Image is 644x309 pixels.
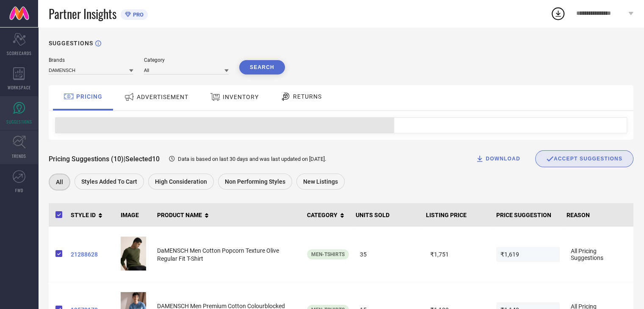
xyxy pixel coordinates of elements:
[550,6,566,21] div: Open download list
[178,156,326,162] span: Data is based on last 30 days and was last updated on [DATE] .
[155,178,207,185] span: High Consideration
[423,203,493,227] th: LISTING PRICE
[49,40,93,47] h1: SUGGESTIONS
[15,187,23,193] span: FWD
[12,153,26,159] span: TRENDS
[225,178,285,185] span: Non Performing Styles
[117,203,154,227] th: IMAGE
[352,203,423,227] th: UNITS SOLD
[71,251,114,258] a: 21288628
[125,155,160,163] span: Selected 10
[124,155,125,163] span: |
[475,154,520,163] div: DOWNLOAD
[157,247,279,262] span: DaMENSCH Men Cotton Popcorn Texture Olive Regular Fit T-Shirt
[8,84,31,91] span: WORKSPACE
[293,93,322,100] span: RETURNS
[49,5,116,22] span: Partner Insights
[131,11,144,18] span: PRO
[239,60,285,74] button: Search
[426,247,489,262] span: ₹1,751
[311,251,345,257] span: Men-Tshirts
[6,119,32,125] span: SUGGESTIONS
[465,150,531,167] button: DOWNLOAD
[303,178,338,185] span: New Listings
[567,243,630,265] span: All Pricing Suggestions
[76,93,102,100] span: PRICING
[546,155,622,163] div: ACCEPT SUGGESTIONS
[144,57,229,63] div: Category
[496,247,560,262] span: ₹1,619
[81,178,137,185] span: Styles Added To Cart
[563,203,633,227] th: REASON
[535,150,633,167] button: ACCEPT SUGGESTIONS
[7,50,32,56] span: SCORECARDS
[304,203,352,227] th: CATEGORY
[535,150,633,167] div: Accept Suggestions
[121,237,146,270] img: d1bffbdb-8838-4738-8017-be35a24430af1685443330198DaMENSCHMenCottonPopcornTextureOliveRegularFitT-...
[49,57,133,63] div: Brands
[67,203,117,227] th: STYLE ID
[49,155,124,163] span: Pricing Suggestions (10)
[137,94,188,100] span: ADVERTISEMENT
[56,179,63,185] span: All
[154,203,304,227] th: PRODUCT NAME
[223,94,259,100] span: INVENTORY
[493,203,563,227] th: PRICE SUGGESTION
[356,247,419,262] span: 35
